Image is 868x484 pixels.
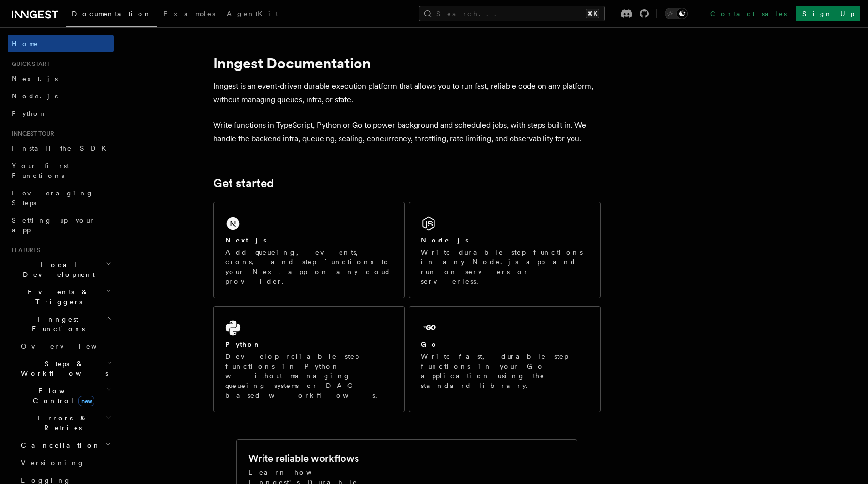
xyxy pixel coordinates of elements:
[421,352,589,390] p: Write fast, durable step functions in your Go application using the standard library.
[8,287,106,307] span: Events & Triggers
[8,314,105,334] span: Inngest Functions
[8,157,114,184] a: Your first Functions
[213,202,405,298] a: Next.jsAdd queueing, events, crons, and step functions to your Next app on any cloud provider.
[12,92,58,100] span: Node.js
[421,235,469,245] h2: Node.js
[157,3,221,26] a: Examples
[213,54,601,72] h1: Inngest Documentation
[225,352,393,400] p: Develop reliable step functions in Python without managing queueing systems or DAG based workflows.
[17,454,114,471] a: Versioning
[17,386,107,405] span: Flow Control
[8,310,114,338] button: Inngest Functions
[409,306,601,412] a: GoWrite fast, durable step functions in your Go application using the standard library.
[213,177,274,190] a: Get started
[72,10,152,17] span: Documentation
[8,130,54,138] span: Inngest tour
[66,3,157,27] a: Documentation
[225,247,393,286] p: Add queueing, events, crons, and step functions to your Next app on any cloud provider.
[796,6,860,21] a: Sign Up
[21,459,85,467] span: Versioning
[665,8,688,19] button: Toggle dark mode
[17,440,101,450] span: Cancellation
[8,246,40,254] span: Features
[21,476,71,484] span: Logging
[213,306,405,412] a: PythonDevelop reliable step functions in Python without managing queueing systems or DAG based wo...
[248,452,359,465] h2: Write reliable workflows
[8,260,106,279] span: Local Development
[213,80,601,107] p: Inngest is an event-driven durable execution platform that allows you to run fast, reliable code ...
[8,283,114,310] button: Events & Triggers
[17,409,114,436] button: Errors & Retries
[409,202,601,298] a: Node.jsWrite durable step functions in any Node.js app and run on servers or serverless.
[8,60,50,68] span: Quick start
[8,35,114,52] a: Home
[8,184,114,211] a: Leveraging Steps
[227,10,278,17] span: AgentKit
[8,140,114,157] a: Install the SDK
[704,6,792,21] a: Contact sales
[586,9,599,18] kbd: ⌘K
[8,256,114,283] button: Local Development
[419,6,605,21] button: Search...⌘K
[225,339,261,349] h2: Python
[12,39,39,48] span: Home
[17,436,114,454] button: Cancellation
[12,75,58,82] span: Next.js
[163,10,215,17] span: Examples
[12,189,93,207] span: Leveraging Steps
[213,118,601,145] p: Write functions in TypeScript, Python or Go to power background and scheduled jobs, with steps bu...
[421,339,438,349] h2: Go
[8,105,114,122] a: Python
[17,359,108,378] span: Steps & Workflows
[421,247,589,286] p: Write durable step functions in any Node.js app and run on servers or serverless.
[225,235,267,245] h2: Next.js
[8,70,114,87] a: Next.js
[8,87,114,105] a: Node.js
[12,110,47,117] span: Python
[21,342,121,350] span: Overview
[221,3,284,26] a: AgentKit
[12,145,112,152] span: Install the SDK
[17,355,114,382] button: Steps & Workflows
[78,396,94,406] span: new
[12,162,69,179] span: Your first Functions
[17,338,114,355] a: Overview
[8,211,114,239] a: Setting up your app
[12,216,95,234] span: Setting up your app
[17,413,105,433] span: Errors & Retries
[17,382,114,409] button: Flow Controlnew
